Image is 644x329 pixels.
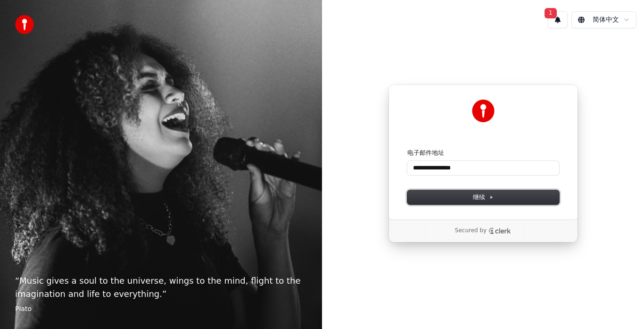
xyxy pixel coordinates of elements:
[407,149,444,157] label: 电子邮件地址
[545,8,557,18] span: 1
[455,227,487,235] p: Secured by
[15,274,307,301] p: “ Music gives a soul to the universe, wings to the mind, flight to the imagination and life to ev...
[472,100,495,122] img: Youka
[548,11,568,28] button: 1
[407,190,559,204] button: 继续
[488,228,511,234] a: Clerk logo
[473,193,494,202] span: 继续
[15,304,307,314] footer: Plato
[15,15,34,34] img: youka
